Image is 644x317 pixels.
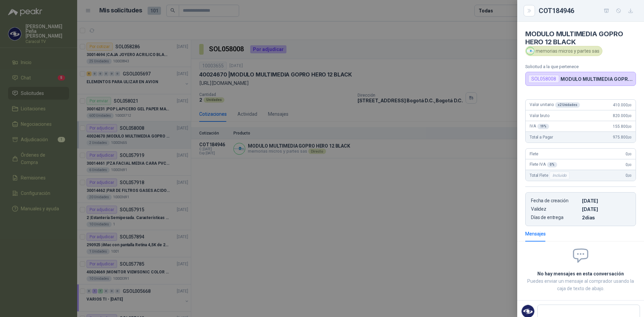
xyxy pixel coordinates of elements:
[613,124,632,129] span: 155.800
[555,102,580,108] div: x 2 Unidades
[628,103,632,107] span: ,00
[530,124,549,129] span: IVA
[531,198,579,204] p: Fecha de creación
[525,30,636,46] h4: MODULO MULTIMEDIA GOPRO HERO 12 BLACK
[582,215,630,220] p: 2 dias
[560,76,633,82] p: MODULO MULTIMEDIA GOPRO HERO 12 BLACK
[537,124,549,129] div: 19 %
[626,162,632,167] span: 0
[531,206,579,212] p: Validez
[628,125,632,128] span: ,00
[530,102,580,108] span: Valor unitario
[527,47,534,55] img: Company Logo
[628,174,632,177] span: ,00
[628,152,632,156] span: ,00
[582,206,630,212] p: [DATE]
[525,64,636,69] p: Solicitud a la que pertenece
[626,173,632,178] span: 0
[530,135,553,140] span: Total a Pagar
[525,270,636,277] h2: No hay mensajes en esta conversación
[539,5,636,16] div: COT184946
[525,230,546,237] div: Mensajes
[531,215,579,220] p: Días de entrega
[626,152,632,156] span: 0
[613,113,632,118] span: 820.000
[628,163,632,167] span: ,00
[530,171,571,179] span: Total Flete
[528,75,559,83] div: SOL058008
[582,198,630,204] p: [DATE]
[547,162,557,167] div: 0 %
[525,277,636,292] p: Puedes enviar un mensaje al comprador usando la caja de texto de abajo.
[549,171,570,179] div: Incluido
[613,135,632,140] span: 975.800
[530,152,538,156] span: Flete
[525,7,533,15] button: Close
[628,136,632,139] span: ,00
[530,162,557,167] span: Flete IVA
[628,114,632,118] span: ,00
[525,46,602,56] div: memorias micros y partes sas
[530,113,549,118] span: Valor bruto
[613,103,632,107] span: 410.000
